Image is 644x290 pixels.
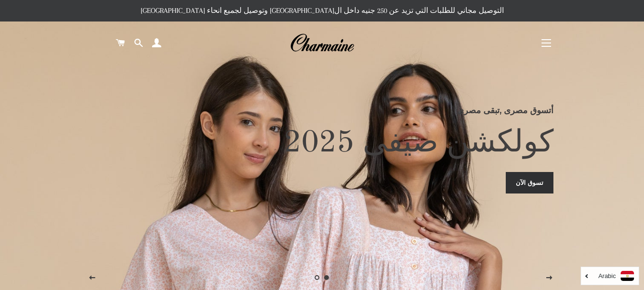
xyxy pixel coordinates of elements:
[91,124,553,162] h2: كولكشن صيفى 2025
[91,104,553,117] p: أتسوق مصرى ,تبقى مصرى
[322,273,332,282] a: الصفحه 1current
[313,273,322,282] a: تحميل الصور 2
[290,32,354,54] img: Charmaine Egypt
[506,172,553,193] a: تسوق الآن
[598,273,616,279] i: Arabic
[80,266,104,290] button: الصفحه السابقة
[586,271,634,281] a: Arabic
[537,266,561,290] button: الصفحه التالية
